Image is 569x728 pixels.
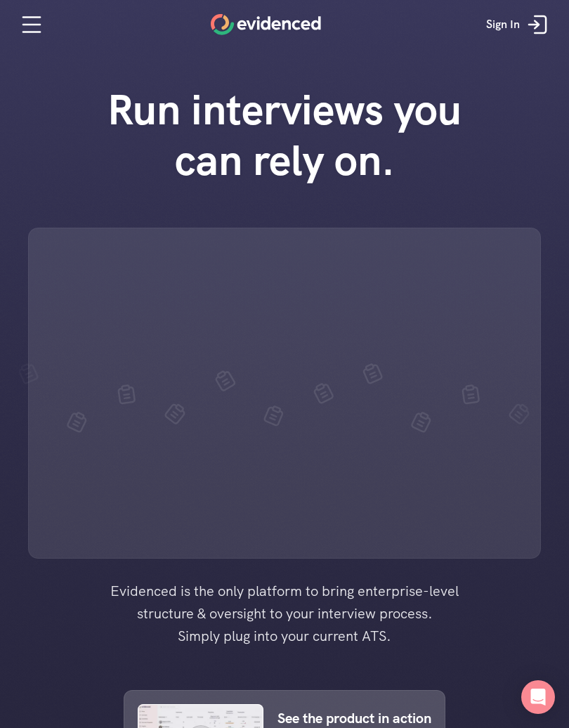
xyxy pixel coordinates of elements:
[88,580,481,647] h4: Evidenced is the only platform to bring enterprise-level structure & oversight to your interview ...
[486,15,520,34] p: Sign In
[84,84,485,186] h1: Run interviews you can rely on.
[521,680,555,714] div: Open Intercom Messenger
[211,14,321,35] a: Home
[476,4,562,46] a: Sign In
